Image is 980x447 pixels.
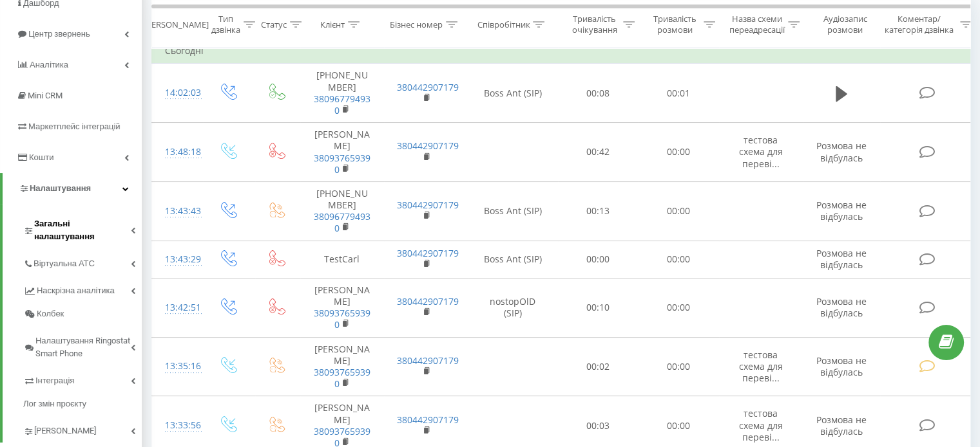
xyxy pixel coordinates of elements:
td: Boss Ant (SIP) [468,241,558,278]
span: Аналiтика [30,60,68,69]
span: Розмова не відбулась [816,295,867,319]
a: Загальні налаштування [23,208,142,248]
td: 00:08 [558,64,639,123]
td: 00:00 [639,181,719,241]
a: 380442907179 [397,247,459,259]
td: [PERSON_NAME] [300,123,384,182]
td: Boss Ant (SIP) [468,181,558,241]
td: 00:00 [558,241,639,278]
span: Наскрізна аналітика [37,284,115,297]
span: Інтеграція [35,374,74,387]
span: Розмова не відбулась [816,247,867,271]
td: [PHONE_NUMBER] [300,181,384,241]
span: тестова схема для переві... [739,134,783,169]
a: 380442907179 [397,81,459,93]
td: 00:10 [558,278,639,337]
div: Коментар/категорія дзвінка [881,14,957,35]
td: 00:00 [639,337,719,396]
a: 380442907179 [397,140,459,152]
td: Boss Ant (SIP) [468,64,558,123]
span: Розмова не відбулась [816,140,867,163]
span: Лог змін проєкту [23,397,86,410]
a: 380442907179 [397,354,459,367]
div: Тип дзвінка [211,14,240,35]
div: 13:42:51 [165,295,191,320]
a: 380442907179 [397,414,459,426]
span: Розмова не відбулась [816,354,867,378]
a: 380967794930 [314,210,370,234]
div: Тривалість очікування [569,14,620,35]
span: Колбек [37,307,64,320]
td: [PERSON_NAME] [300,337,384,396]
div: Співробітник [477,19,530,30]
a: Лог змін проєкту [23,392,142,415]
span: Центр звернень [28,29,90,39]
span: Розмова не відбулась [816,414,867,437]
div: Бізнес номер [390,19,443,30]
a: [PERSON_NAME] [23,415,142,442]
span: Налаштування Ringostat Smart Phone [35,334,131,360]
div: Статус [261,19,287,30]
td: 00:13 [558,181,639,241]
div: 13:48:18 [165,140,191,165]
a: Налаштування Ringostat Smart Phone [23,325,142,365]
div: Назва схеми переадресації [729,14,785,35]
td: nostopOlD (SIP) [468,278,558,337]
a: 380442907179 [397,295,459,307]
span: тестова схема для переві... [739,349,783,384]
a: 380937659390 [314,307,370,331]
a: 380967794930 [314,93,370,116]
div: 13:35:16 [165,354,191,379]
div: Тривалість розмови [649,14,700,35]
a: Віртуальна АТС [23,248,142,275]
div: [PERSON_NAME] [144,19,209,30]
span: Mini CRM [28,91,62,100]
span: [PERSON_NAME] [34,424,96,437]
span: Налаштування [30,183,91,193]
td: 00:02 [558,337,639,396]
span: Загальні налаштування [34,217,131,243]
div: 13:43:29 [165,247,191,272]
span: Кошти [29,152,53,162]
span: Віртуальна АТС [34,257,95,270]
a: Колбек [23,302,142,325]
a: Інтеграція [23,365,142,392]
a: Наскрізна аналітика [23,275,142,302]
a: 380937659390 [314,152,370,176]
td: 00:00 [639,123,719,182]
td: 00:00 [639,278,719,337]
td: [PHONE_NUMBER] [300,64,384,123]
td: Сьогодні [152,38,977,64]
div: 13:43:43 [165,199,191,224]
td: 00:42 [558,123,639,182]
span: тестова схема для переві... [739,407,783,442]
div: 14:02:03 [165,80,191,105]
a: Налаштування [3,173,142,204]
a: 380937659390 [314,366,370,390]
div: Аудіозапис розмови [814,14,876,35]
td: 00:00 [639,241,719,278]
td: 00:01 [639,64,719,123]
span: Маркетплейс інтеграцій [28,122,120,131]
span: Розмова не відбулась [816,199,867,223]
div: Клієнт [320,19,345,30]
td: TestCarl [300,241,384,278]
div: 13:33:56 [165,413,191,438]
a: 380442907179 [397,199,459,211]
td: [PERSON_NAME] [300,278,384,337]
